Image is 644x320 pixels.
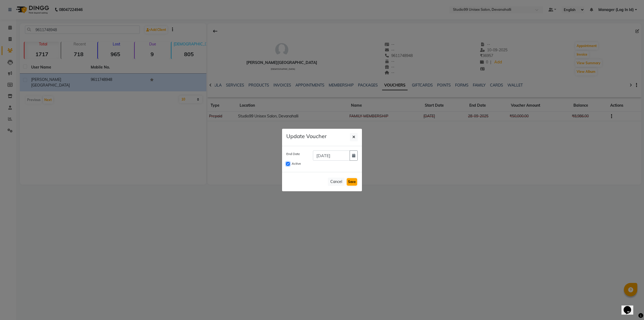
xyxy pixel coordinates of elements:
iframe: chat widget [621,299,639,315]
label: Active [292,161,301,166]
label: End Date [286,152,300,156]
button: Cancel [328,178,345,186]
button: Save [347,178,357,186]
h5: Update Voucher [286,133,327,139]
